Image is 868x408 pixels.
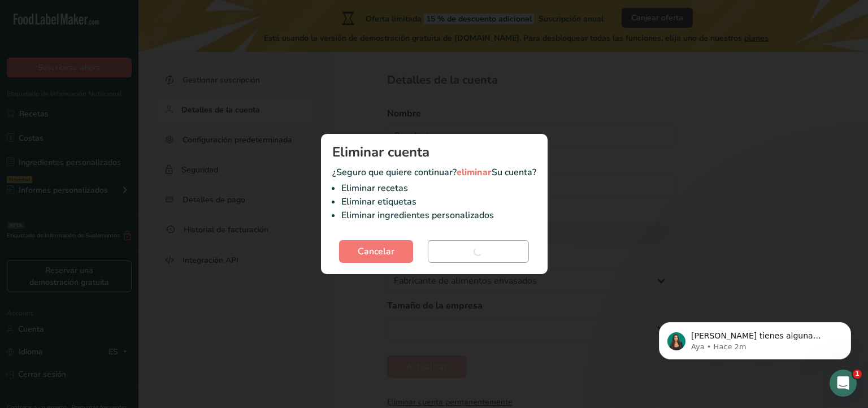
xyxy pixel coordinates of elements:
button: Cancelar [339,240,413,263]
iframe: Intercom notifications mensaje [642,298,868,377]
span: Cancelar [358,245,394,258]
li: Eliminar recetas [341,181,536,195]
li: Eliminar ingredientes personalizados [341,209,536,222]
li: Eliminar etiquetas [341,195,536,209]
span: eliminar [457,166,492,179]
h1: Eliminar cuenta [332,145,536,159]
span: 1 [853,370,862,379]
iframe: Intercom live chat [830,370,857,397]
section: ¿Seguro que quiere continuar? Su cuenta? [321,134,548,274]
